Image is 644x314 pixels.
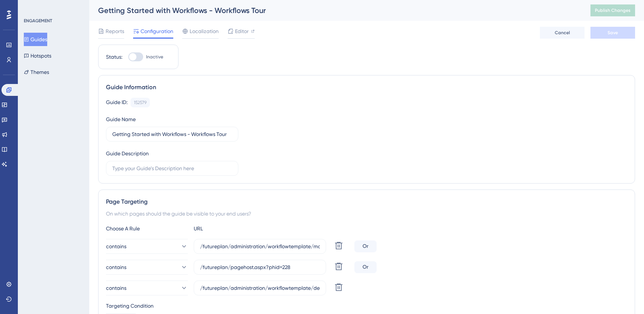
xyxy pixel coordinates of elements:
[106,284,126,292] span: contains
[106,149,149,158] div: Guide Description
[235,27,249,36] span: Editor
[106,98,128,107] div: Guide ID:
[24,65,49,79] button: Themes
[595,7,631,13] span: Publish Changes
[106,83,627,92] div: Guide Information
[590,27,635,39] button: Save
[106,224,188,233] div: Choose A Rule
[190,27,219,36] span: Localization
[141,27,173,36] span: Configuration
[146,54,163,60] span: Inactive
[106,242,126,251] span: contains
[106,27,124,36] span: Reports
[106,260,188,275] button: contains
[540,27,585,39] button: Cancel
[354,261,377,273] div: Or
[112,164,232,172] input: Type your Guide’s Description here
[24,18,52,24] div: ENGAGEMENT
[98,5,572,16] div: Getting Started with Workflows - Workflows Tour
[106,197,627,206] div: Page Targeting
[106,281,188,295] button: contains
[608,30,618,36] span: Save
[106,52,122,61] div: Status:
[194,224,276,233] div: URL
[200,284,320,292] input: yourwebsite.com/path
[354,240,377,252] div: Or
[555,30,570,36] span: Cancel
[24,49,51,62] button: Hotspots
[134,100,146,106] div: 152579
[24,33,47,46] button: Guides
[200,263,320,271] input: yourwebsite.com/path
[106,263,126,272] span: contains
[106,239,188,254] button: contains
[590,4,635,16] button: Publish Changes
[106,115,136,124] div: Guide Name
[112,130,232,138] input: Type your Guide’s Name here
[106,209,627,218] div: On which pages should the guide be visible to your end users?
[200,242,320,250] input: yourwebsite.com/path
[106,301,627,310] div: Targeting Condition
